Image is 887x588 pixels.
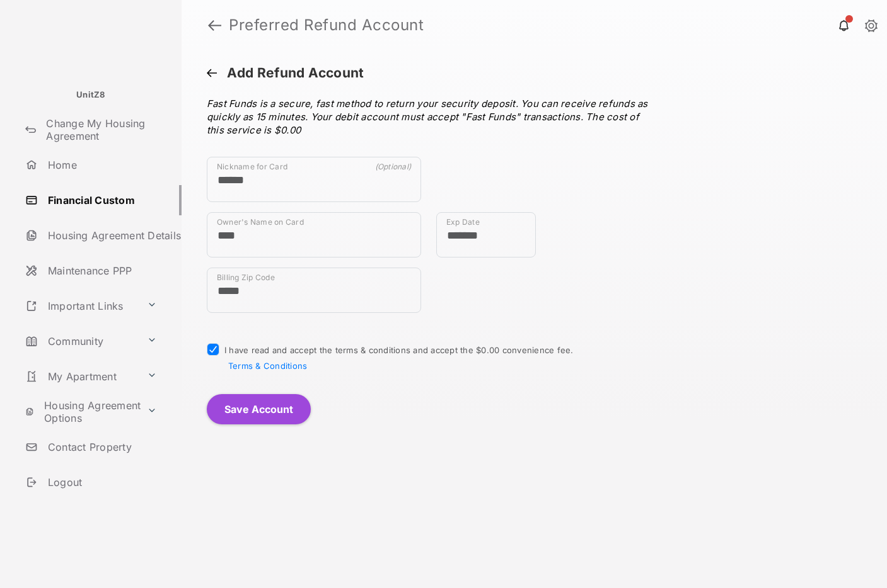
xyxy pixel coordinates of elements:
[207,394,311,424] button: Save Account
[20,397,142,427] a: Housing Agreement Options
[20,256,182,286] a: Maintenance PPP
[224,356,311,371] button: I have read and accept the terms & conditions and accept the $0.00 convenience fee.
[227,65,364,81] span: Add Refund Account
[20,150,182,180] a: Home
[20,291,142,321] a: Important Links
[20,432,182,462] a: Contact Property
[20,220,182,251] a: Housing Agreement Details
[20,361,142,392] a: My Apartment
[224,345,574,371] span: I have read and accept the terms & conditions and accept the $0.00 convenience fee.
[20,115,182,145] a: Change My Housing Agreement
[76,89,105,101] p: UnitZ8
[229,18,424,33] strong: Preferred Refund Account
[20,326,142,356] a: Community
[207,94,651,147] div: Fast Funds is a secure, fast method to return your security deposit. You can receive refunds as q...
[20,185,182,215] a: Financial Custom
[436,157,651,212] iframe: Credit card field
[20,467,182,497] a: Logout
